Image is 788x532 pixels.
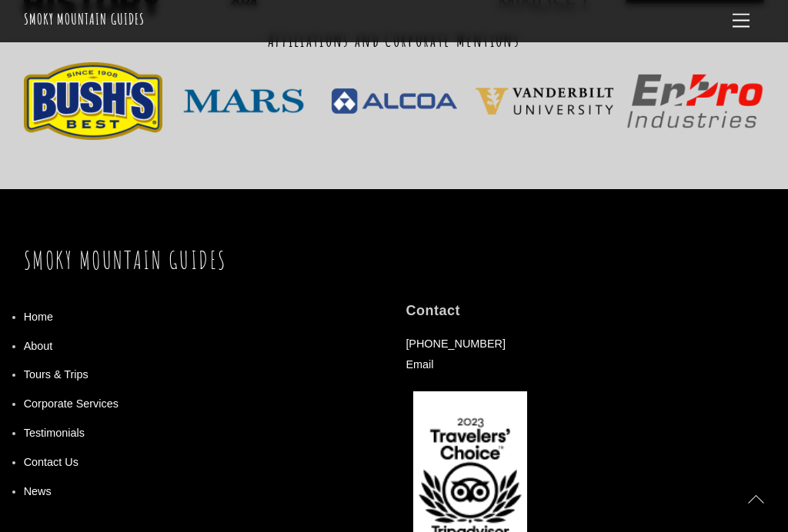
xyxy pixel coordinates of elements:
img: 225d4cf12a6e9da6996dc3d47250e4de [475,87,613,115]
img: Mars-Logo [174,87,312,115]
img: bushs-best-logo [24,62,162,141]
h4: Contact [406,302,764,320]
a: Contact Us [24,456,78,468]
a: About [24,340,53,352]
a: [PHONE_NUMBER] [406,337,506,350]
a: Smoky Mountain Guides [24,245,227,275]
a: Smoky Mountain Guides [24,9,145,28]
img: Enpro_Industries_logo.svg [626,73,764,130]
a: Testimonials [24,427,85,439]
img: PNGPIX-COM-Alcoa-Logo-PNG-Transparent [325,83,463,120]
a: News [24,485,52,497]
a: Menu [726,6,756,36]
a: Corporate Services [24,397,119,410]
a: Email [406,358,433,371]
a: Home [24,311,53,323]
a: Tours & Trips [24,368,88,381]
